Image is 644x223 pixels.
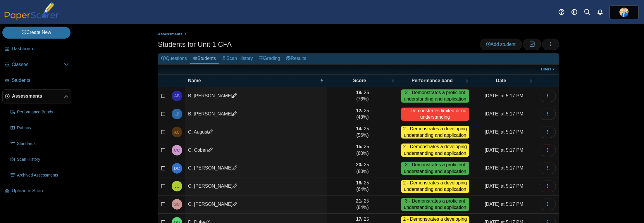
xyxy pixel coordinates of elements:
a: Performance Bands [8,105,71,119]
div: 1 - Demonstrates limited or no understanding [401,108,469,121]
a: Standards [8,137,71,151]
td: C, [PERSON_NAME] [185,177,327,196]
a: Rubrics [8,121,71,135]
b: 16 [356,180,361,185]
td: B, [PERSON_NAME] [185,87,327,105]
time: Sep 8, 2025 at 5:17 PM [485,93,523,98]
span: Name [188,78,201,83]
a: Grading [256,53,283,64]
span: Performance Bands [17,109,69,115]
span: Assessments [158,32,182,36]
span: Dane C [174,166,180,170]
a: Create New [2,27,70,38]
time: Sep 8, 2025 at 5:17 PM [485,165,523,170]
span: August C [174,130,180,134]
td: C, Coben [185,141,327,159]
span: Score : Activate to sort [391,75,395,87]
a: Students [190,53,219,64]
a: Classes [2,58,71,72]
a: Scan History [8,153,71,167]
b: 19 [356,90,361,95]
div: 3 - Demonstrates a proficient understanding and application [401,162,469,175]
a: Dashboard [2,42,71,56]
a: Scan History [219,53,256,64]
td: C, August [185,123,327,141]
span: Coben C [174,148,180,152]
td: / 25 (84%) [327,196,398,214]
span: Performance band : Activate to sort [465,75,469,87]
a: Results [283,53,309,64]
td: C, [PERSON_NAME] [185,159,327,177]
td: B, [PERSON_NAME] [185,105,327,123]
b: 20 [356,162,361,167]
span: Jasmine C [174,184,179,188]
time: Sep 8, 2025 at 5:17 PM [485,111,523,116]
h1: Students for Unit 1 CFA [158,39,232,49]
a: ps.jrF02AmRZeRNgPWo [609,5,639,19]
b: 14 [356,126,361,131]
b: 12 [356,108,361,113]
span: Score [353,78,366,83]
span: Scan History [17,157,69,163]
span: Students [12,77,69,84]
span: Dashboard [12,46,69,52]
a: Students [2,74,71,88]
td: / 25 (80%) [327,159,398,177]
td: / 25 (64%) [327,177,398,196]
span: Shanley C [174,202,180,206]
div: 3 - Demonstrates a proficient understanding and application [401,198,469,211]
time: Sep 8, 2025 at 5:17 PM [485,129,523,134]
span: Rubrics [17,125,69,131]
span: Upload & Score [12,188,69,194]
span: Travis McFarland [619,8,629,17]
span: Lily B [174,112,179,116]
span: Add student [486,42,516,47]
div: 2 - Demonstrates a developing understanding and application [401,126,469,139]
a: PaperScorer [2,16,61,21]
img: PaperScorer [2,2,61,20]
b: 21 [356,198,361,203]
div: 2 - Demonstrates a developing understanding and application [401,180,469,193]
span: Assessments [12,93,64,99]
a: Archived Assessments [8,168,71,182]
a: Filters [540,66,557,72]
div: 3 - Demonstrates a proficient understanding and application [401,89,469,103]
a: Assessments [2,89,71,103]
a: Alerts [594,6,607,19]
td: / 25 (60%) [327,141,398,159]
td: / 25 (48%) [327,105,398,123]
time: Sep 8, 2025 at 5:17 PM [485,202,523,207]
a: Questions [158,53,190,64]
b: 17 [356,217,361,222]
img: ps.jrF02AmRZeRNgPWo [619,8,629,17]
span: Performance band [411,78,452,83]
span: Standards [17,141,69,147]
td: / 25 (56%) [327,123,398,141]
a: Assessments [156,31,184,38]
a: Upload & Score [2,184,71,198]
td: / 25 (76%) [327,87,398,105]
span: Date : Activate to sort [529,75,533,87]
td: C, [PERSON_NAME] [185,196,327,214]
a: Add student [480,39,522,50]
span: Ashlynn B [174,94,180,98]
div: 2 - Demonstrates a developing understanding and application [401,144,469,157]
time: Sep 8, 2025 at 5:17 PM [485,184,523,189]
span: Classes [12,61,64,68]
b: 15 [356,144,361,149]
span: Name : Activate to invert sorting [320,75,323,87]
span: Date [496,78,506,83]
time: Sep 8, 2025 at 5:17 PM [485,148,523,153]
span: Archived Assessments [17,172,69,178]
